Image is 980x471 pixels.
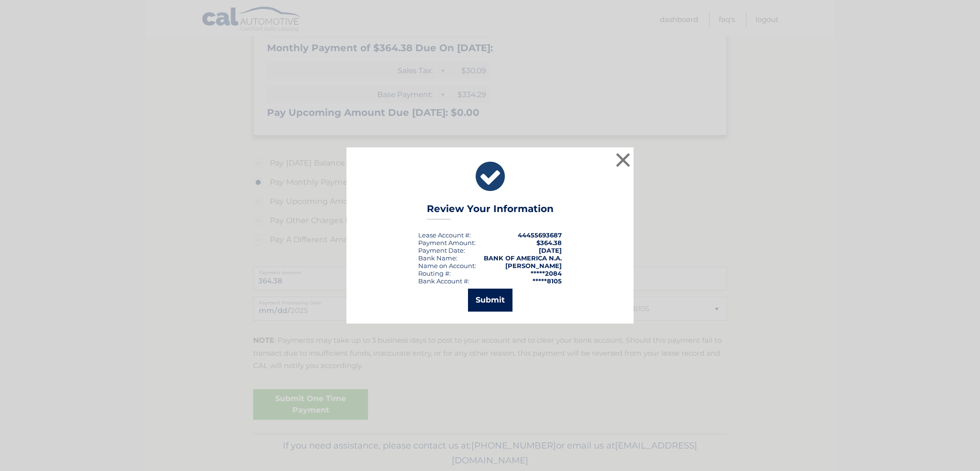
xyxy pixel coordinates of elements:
[418,277,469,285] div: Bank Account #:
[613,150,633,169] button: ×
[518,231,562,239] strong: 44455693687
[418,239,476,247] div: Payment Amount:
[484,254,562,262] strong: BANK OF AMERICA N.A.
[427,203,554,220] h3: Review Your Information
[536,239,562,247] span: $364.38
[418,231,471,239] div: Lease Account #:
[418,262,476,269] div: Name on Account:
[418,247,464,254] span: Payment Date
[418,269,451,277] div: Routing #:
[418,254,457,262] div: Bank Name:
[468,289,512,312] button: Submit
[505,262,562,269] strong: [PERSON_NAME]
[539,247,562,254] span: [DATE]
[418,247,465,254] div: :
